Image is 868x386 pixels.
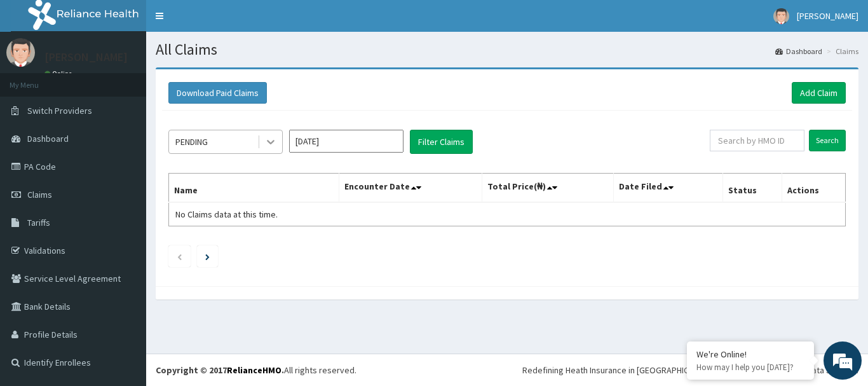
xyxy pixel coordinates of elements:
[169,174,339,203] th: Name
[156,364,284,376] strong: Copyright © 2017 .
[824,46,858,57] li: Claims
[797,10,858,22] span: [PERSON_NAME]
[809,130,846,151] input: Search
[614,174,723,203] th: Date Filed
[44,52,128,63] p: [PERSON_NAME]
[146,354,868,386] footer: All rights reserved.
[775,46,822,57] a: Dashboard
[205,251,210,262] a: Next page
[482,174,614,203] th: Total Price(₦)
[710,130,804,151] input: Search by HMO ID
[723,174,782,203] th: Status
[27,217,50,228] span: Tariffs
[782,174,845,203] th: Actions
[522,364,858,376] div: Redefining Heath Insurance in [GEOGRAPHIC_DATA] using Telemedicine and Data Science!
[44,69,75,78] a: Online
[27,189,52,200] span: Claims
[27,105,92,116] span: Switch Providers
[289,130,403,153] input: Select Month and Year
[410,130,473,154] button: Filter Claims
[175,209,278,220] span: No Claims data at this time.
[27,133,69,144] span: Dashboard
[175,135,208,148] div: PENDING
[696,362,804,373] p: How may I help you today?
[6,38,35,67] img: User Image
[168,82,267,104] button: Download Paid Claims
[227,364,281,376] a: RelianceHMO
[339,174,482,203] th: Encounter Date
[773,8,789,24] img: User Image
[696,348,804,360] div: We're Online!
[177,251,182,262] a: Previous page
[156,41,858,58] h1: All Claims
[792,82,846,104] a: Add Claim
